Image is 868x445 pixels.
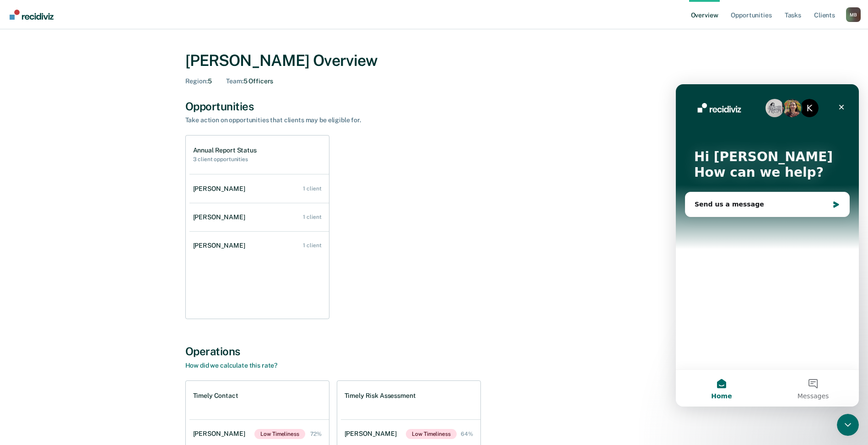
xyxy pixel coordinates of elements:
[185,362,278,369] a: How did we calculate this rate?
[193,242,249,250] div: [PERSON_NAME]
[193,430,249,438] div: [PERSON_NAME]
[193,213,249,221] div: [PERSON_NAME]
[676,84,859,407] iframe: Intercom live chat
[226,77,243,85] span: Team :
[185,100,683,113] div: Opportunities
[10,10,54,20] img: Recidiviz
[193,147,257,154] h1: Annual Report Status
[193,156,257,163] h2: 3 client opportunities
[193,392,238,400] h1: Timely Contact
[254,429,305,439] span: Low Timeliness
[185,77,212,85] div: 5
[185,51,683,70] div: [PERSON_NAME] Overview
[846,7,861,22] button: Profile dropdown button
[185,116,506,124] div: Take action on opportunities that clients may be eligible for.
[185,345,683,358] div: Operations
[189,233,329,259] a: [PERSON_NAME] 1 client
[303,185,321,192] div: 1 client
[193,185,249,193] div: [PERSON_NAME]
[837,414,859,436] iframe: Intercom live chat
[461,431,473,437] div: 64%
[406,429,456,439] span: Low Timeliness
[185,77,208,85] span: Region :
[345,392,416,400] h1: Timely Risk Assessment
[303,214,321,220] div: 1 client
[189,176,329,202] a: [PERSON_NAME] 1 client
[189,204,329,230] a: [PERSON_NAME] 1 client
[310,431,322,437] div: 72%
[226,77,273,85] div: 5 Officers
[846,7,861,22] div: M B
[345,430,400,438] div: [PERSON_NAME]
[303,242,321,249] div: 1 client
